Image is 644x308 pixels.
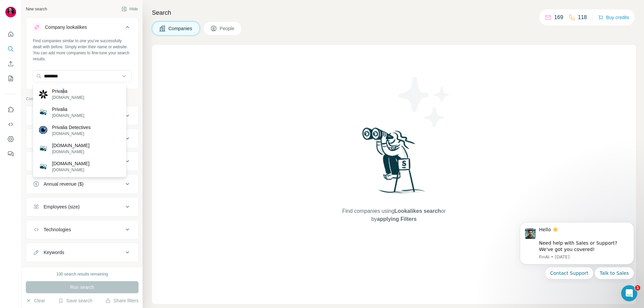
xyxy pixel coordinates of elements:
img: Avatar [5,7,16,17]
p: [DOMAIN_NAME] [52,149,90,155]
p: Company information [26,96,139,102]
img: Privalia [39,89,48,99]
button: Keywords [26,244,138,260]
iframe: Intercom notifications message [510,216,644,283]
img: privalia.us [39,144,48,153]
button: Company [26,108,138,124]
div: Technologies [44,226,71,233]
iframe: Intercom live chat [621,285,637,301]
button: Search [5,43,16,55]
button: Buy credits [598,13,629,22]
p: [DOMAIN_NAME] [52,131,91,137]
h4: Search [152,8,636,17]
button: Employees (size) [26,199,138,215]
span: Lookalikes search [394,208,441,214]
img: Surfe Illustration - Woman searching with binoculars [359,126,429,200]
span: applying Filters [377,216,417,222]
div: 100 search results remaining [56,271,108,277]
p: [DOMAIN_NAME] [52,113,84,119]
img: Surfe Illustration - Stars [394,72,454,132]
p: Privalia [52,88,84,95]
p: Privalia Detectives [52,124,91,131]
p: Privalia [52,106,84,113]
button: Enrich CSV [5,58,16,70]
button: HQ location [26,153,138,169]
div: Company lookalikes [45,24,87,30]
button: Use Surfe API [5,118,16,130]
button: Technologies [26,222,138,238]
button: Clear [26,297,45,304]
p: 169 [554,13,563,21]
p: [DOMAIN_NAME] [52,160,90,167]
span: Find companies using or by [340,207,447,223]
button: Quick start [5,28,16,40]
button: Use Surfe on LinkedIn [5,104,16,116]
div: New search [26,6,47,12]
button: Annual revenue ($) [26,176,138,192]
div: Find companies similar to one you've successfully dealt with before. Simply enter their name or w... [33,38,131,62]
button: Share filters [105,297,139,304]
button: Feedback [5,148,16,160]
span: Companies [168,25,193,32]
p: [DOMAIN_NAME] [52,142,90,149]
button: Company lookalikes [26,19,138,38]
button: Hide [117,4,143,14]
p: 118 [578,13,587,21]
button: Save search [58,297,92,304]
span: People [220,25,235,32]
span: 1 [635,285,640,291]
img: Privalia Detectives [39,126,48,135]
button: My lists [5,72,16,84]
p: [DOMAIN_NAME] [52,95,84,101]
p: [DOMAIN_NAME] [52,167,90,173]
div: Keywords [44,249,64,256]
div: Annual revenue ($) [44,181,84,187]
img: privaliaresidencial.com.mx [39,162,48,171]
button: Industry [26,130,138,146]
img: Privalia [39,108,48,117]
button: Dashboard [5,133,16,145]
div: Employees (size) [44,203,79,210]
